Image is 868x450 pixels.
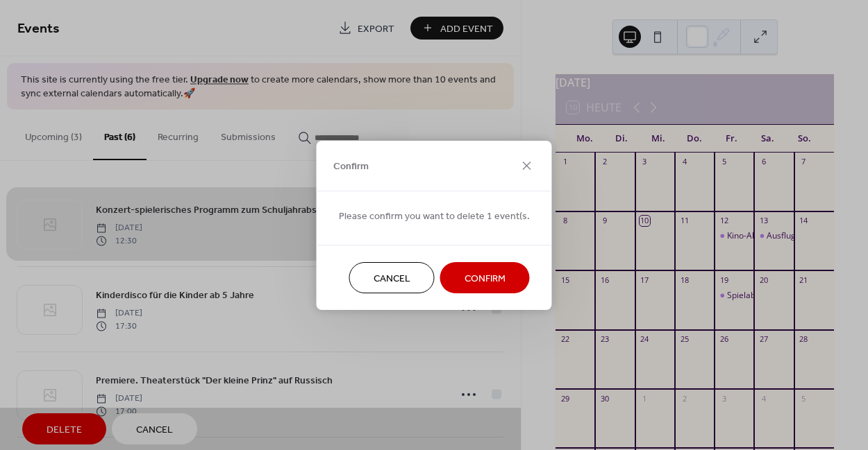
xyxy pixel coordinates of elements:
span: Please confirm you want to delete 1 event(s. [339,209,530,223]
span: Confirm [333,159,369,174]
span: Confirm [465,271,506,286]
button: Confirm [440,262,530,293]
span: Cancel [374,271,410,286]
button: Cancel [349,262,435,293]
